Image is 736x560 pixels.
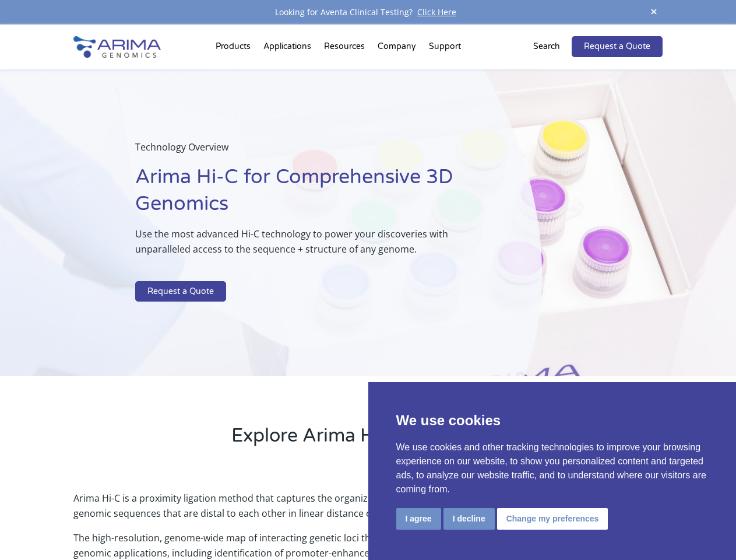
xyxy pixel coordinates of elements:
p: We use cookies and other tracking technologies to improve your browsing experience on our website... [396,440,709,496]
p: Use the most advanced Hi-C technology to power your discoveries with unparalleled access to the s... [135,226,483,266]
p: We use cookies [396,410,709,431]
button: I decline [443,508,495,530]
p: Search [533,39,560,54]
h2: Explore Arima Hi-C Technology [73,423,662,458]
div: Looking for Aventa Clinical Testing? [73,5,662,20]
p: Technology Overview [135,139,483,164]
h1: Arima Hi-C for Comprehensive 3D Genomics [135,164,483,226]
a: Request a Quote [572,36,663,57]
a: Click Here [413,6,461,17]
button: Change my preferences [497,508,608,530]
a: Request a Quote [135,281,226,302]
img: Arima-Genomics-logo [73,36,161,58]
p: Arima Hi-C is a proximity ligation method that captures the organizational structure of chromatin... [73,491,662,530]
button: I agree [396,508,441,530]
